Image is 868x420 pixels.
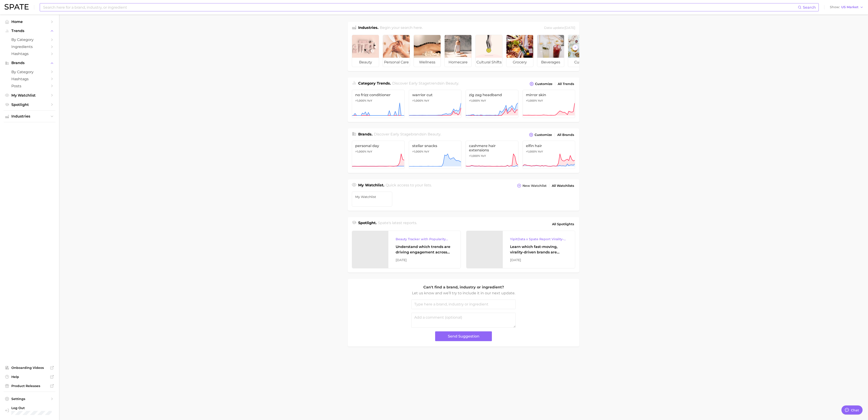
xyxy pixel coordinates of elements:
span: Trends [11,29,48,33]
span: YoY [538,99,543,102]
span: Home [11,20,48,24]
div: Data update: [DATE] [544,25,575,31]
span: >1,000% [526,150,537,153]
span: YoY [538,150,543,153]
span: culinary [568,58,595,67]
div: YipitData x Spate Report Virality-Driven Brands Are Taking a Slice of the Beauty Pie [510,236,568,242]
a: beauty [352,35,379,67]
input: Type here a brand, industry or ingredient [411,300,516,309]
h1: Industries. [358,25,378,31]
span: homecare [445,58,471,67]
span: Brands [11,61,48,65]
img: SPATE [5,4,29,10]
a: My Watchlist [4,92,55,99]
span: Customize [535,133,552,137]
span: Product Releases [11,384,48,388]
span: YoY [481,154,486,158]
span: YoY [424,99,429,102]
a: Product Releases [4,382,55,389]
button: ShowUS Market [829,4,865,10]
span: >1,000% [526,99,537,102]
span: Discover Early Stage brands in . [374,132,441,136]
span: grocery [506,58,533,67]
span: Search [803,5,816,10]
span: >1,000% [355,99,366,102]
a: My Watchlist [352,192,392,207]
span: Posts [11,84,48,88]
span: beauty [428,132,440,136]
a: Spotlight [4,101,55,108]
a: grocery [506,35,533,67]
h1: My Watchlist. [358,182,384,189]
a: All Trends [557,81,575,87]
span: YoY [424,150,429,153]
span: >1,000% [412,99,423,102]
span: zig zag headband [469,93,515,97]
a: Beauty Tracker with Popularity IndexUnderstand which trends are driving engagement across platfor... [352,231,461,268]
span: warrior cut [412,93,458,97]
span: beauty [352,58,379,67]
span: YoY [481,99,486,102]
span: mirror skin [526,93,572,97]
a: All Spotlights [551,220,575,228]
a: All Brands [556,132,575,138]
p: Let us know and we’ll try to include it in our next update. [411,290,516,296]
a: stellar snacks>1,000% YoY [409,141,462,169]
a: homecare [444,35,472,67]
span: cashmere hair extensions [469,144,515,152]
span: >1,000% [355,150,366,153]
h1: Spotlight. [358,220,377,228]
span: All Trends [558,82,574,86]
span: no frizz conditioner [355,93,401,97]
span: Ingredients [11,45,48,49]
span: Help [11,375,48,379]
span: stellar snacks [412,144,458,148]
h2: Begin your search here. [380,25,423,31]
div: [DATE] [510,257,568,263]
span: Show [830,6,840,8]
a: Ingredients [4,43,55,50]
span: Discover Early Stage trends in . [392,81,459,85]
button: Industries [4,113,55,120]
a: Settings [4,395,55,402]
span: beauty [446,81,458,85]
span: Brands . [358,132,372,136]
span: Category Trends . [358,81,391,85]
a: wellness [414,35,441,67]
button: Trends [4,27,55,34]
span: personal day [355,144,401,148]
a: by Category [4,36,55,43]
a: cashmere hair extensions>1,000% YoY [466,141,518,169]
span: YoY [367,150,372,153]
span: cultural shifts [476,58,502,67]
h2: Spate's latest reports. [378,220,417,228]
button: Brands [4,60,55,66]
button: Customize [528,132,553,138]
span: >1,000% [469,154,480,157]
span: Industries [11,114,48,118]
span: All Brands [557,133,574,137]
a: All Watchlists [551,183,575,189]
span: Customize [535,82,552,86]
div: Understand which trends are driving engagement across platforms in the skin, hair, makeup, and fr... [396,244,453,255]
span: personal care [383,58,410,67]
span: Settings [11,397,48,401]
a: zig zag headband>1,000% YoY [466,90,518,118]
a: mirror skin>1,000% YoY [523,90,575,118]
span: All Spotlights [552,221,574,227]
div: Beauty Tracker with Popularity Index [396,236,453,242]
a: by Category [4,68,55,75]
span: My Watchlist [11,93,48,97]
div: Learn which fast-moving, virality-driven brands are leading the pack, the risks of viral growth, ... [510,244,568,255]
a: elfin hair>1,000% YoY [523,141,575,169]
span: My Watchlist [355,195,389,199]
a: warrior cut>1,000% YoY [409,90,462,118]
span: New Watchlist [523,184,547,188]
span: wellness [414,58,441,67]
a: Log out. Currently logged in with e-mail lynne.stewart@mpgllc.com. [4,405,55,416]
a: cultural shifts [475,35,503,67]
span: Log Out [11,406,55,410]
a: Home [4,18,55,25]
span: Spotlight [11,102,48,107]
p: Can't find a brand, industry or ingredient? [411,284,516,290]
